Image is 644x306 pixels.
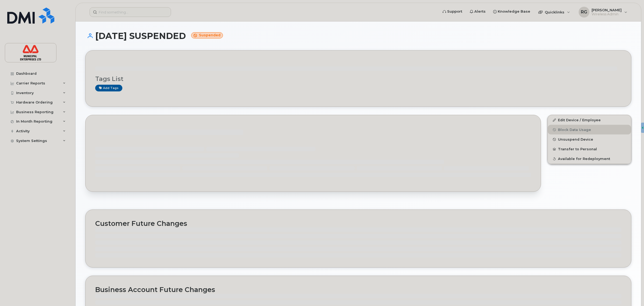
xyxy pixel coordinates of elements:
[95,219,621,227] h2: Customer Future Changes
[548,144,631,154] button: Transfer to Personal
[95,85,122,91] a: Add tags
[548,154,631,163] button: Available for Redeployment
[558,157,610,161] span: Available for Redeployment
[548,134,631,144] button: Unsuspend Device
[191,32,223,38] small: Suspended
[95,286,621,294] h2: Business Account Future Changes
[85,31,631,41] h1: [DATE] SUSPENDED
[548,125,631,134] button: Block Data Usage
[95,76,621,82] h3: Tags List
[548,115,631,125] a: Edit Device / Employee
[558,137,593,141] span: Unsuspend Device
